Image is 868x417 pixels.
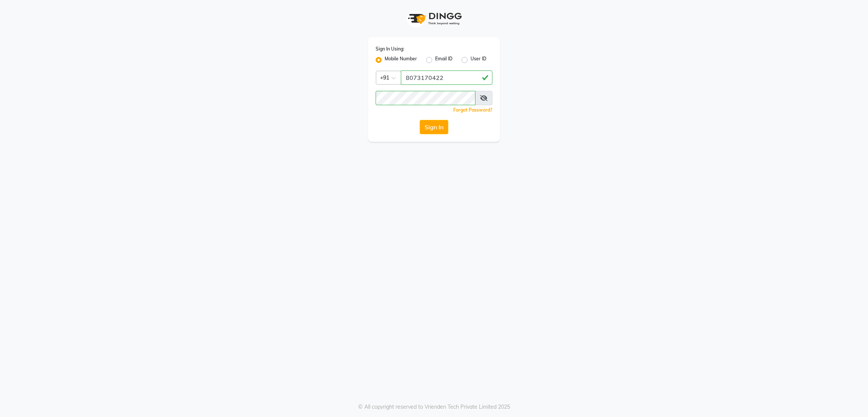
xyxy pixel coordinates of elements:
[401,71,492,85] input: Username
[376,91,475,105] input: Username
[453,107,492,113] a: Forgot Password?
[471,55,486,64] label: User ID
[404,8,464,30] img: logo1.svg
[420,120,448,134] button: Sign In
[435,55,452,64] label: Email ID
[376,46,404,52] label: Sign In Using:
[385,55,417,64] label: Mobile Number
